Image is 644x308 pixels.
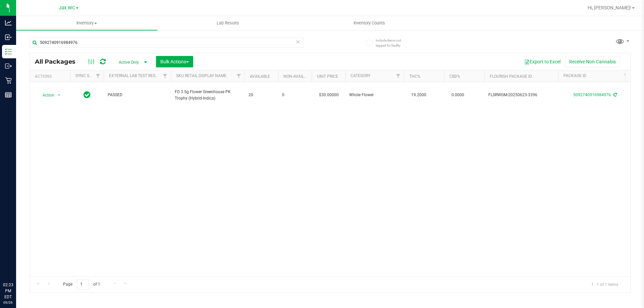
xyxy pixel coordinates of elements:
a: Flourish Package ID [490,74,532,79]
a: Sync Status [75,73,101,78]
span: Sync from Compliance System [612,93,617,97]
span: Page of 1 [57,279,106,290]
a: CBD% [449,74,460,79]
p: 02:23 PM EDT [3,282,13,300]
a: Non-Available [283,74,313,79]
iframe: Resource center [7,254,27,274]
span: $30.00000 [316,90,342,100]
span: Whole Flower [349,92,400,98]
inline-svg: Retail [5,77,12,84]
button: Export to Excel [520,56,565,67]
span: 0.0000 [448,90,468,100]
inline-svg: Outbound [5,63,12,69]
a: THC% [409,74,420,79]
span: Inventory Counts [344,20,394,26]
a: Sku Retail Display Name [176,73,226,78]
a: Filter [393,70,404,82]
a: Inventory [16,16,157,30]
inline-svg: Inbound [5,34,12,41]
a: Filter [621,70,632,82]
input: Search Package ID, Item Name, SKU, Lot or Part Number... [30,38,304,48]
a: Filter [160,70,171,82]
a: External Lab Test Result [109,73,162,78]
a: Available [250,74,270,79]
span: Action [37,90,55,100]
a: Unit Price [317,74,338,79]
inline-svg: Reports [5,91,12,98]
span: All Packages [35,58,82,65]
span: FLSRWGM-20250623-3396 [488,92,554,98]
button: Bulk Actions [156,56,193,67]
span: 1 - 1 of 1 items [586,279,624,289]
span: Jax WC [59,5,75,11]
span: In Sync [84,90,91,100]
button: Receive Non-Cannabis [565,56,620,67]
a: Filter [93,70,104,82]
input: 1 [77,279,89,290]
span: 0 [282,92,308,98]
span: Include items not tagged for facility [376,38,409,48]
inline-svg: Inventory [5,48,12,55]
span: Hi, [PERSON_NAME]! [588,5,631,10]
div: Actions [35,74,67,79]
inline-svg: Analytics [5,19,12,26]
a: Package ID [563,73,586,78]
a: Lab Results [157,16,299,30]
span: Lab Results [208,20,248,26]
span: Inventory [16,20,157,26]
p: 09/26 [3,300,13,305]
a: Category [351,73,370,78]
span: FD 3.5g Flower Greenhouse PK Trophy (Hybrid-Indica) [175,89,240,102]
span: 19.2000 [408,90,430,100]
a: Filter [233,70,245,82]
span: select [55,90,63,100]
span: PASSED [108,92,167,98]
span: 20 [249,92,274,98]
span: Bulk Actions [160,59,189,64]
a: Inventory Counts [299,16,440,30]
a: 5092740916984976 [573,93,611,97]
span: Clear [296,38,300,46]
